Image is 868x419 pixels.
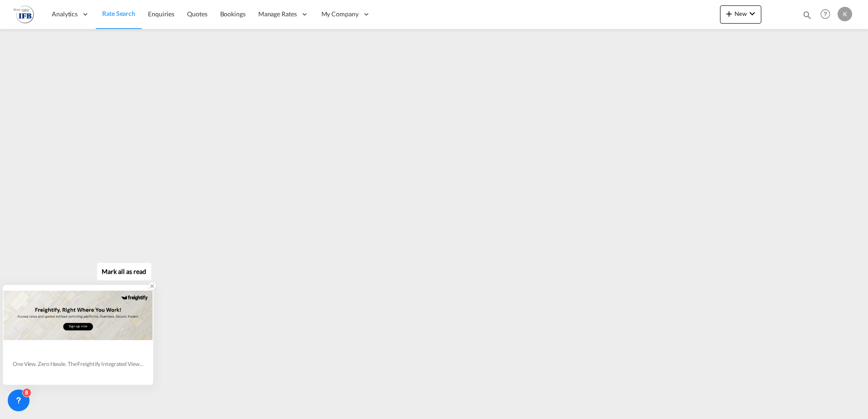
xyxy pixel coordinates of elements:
div: K [838,7,852,21]
span: Help [818,6,833,22]
span: Analytics [52,10,78,19]
span: My Company [321,10,359,19]
span: Bookings [220,10,246,18]
md-icon: icon-chevron-down [747,8,758,19]
span: New [724,10,758,17]
div: icon-magnify [802,10,812,24]
img: b4b53bb0256b11ee9ca18b7abc72fd7f.png [14,4,34,24]
md-icon: icon-magnify [802,10,812,20]
span: Quotes [187,10,207,18]
span: Rate Search [102,10,135,17]
span: Enquiries [148,10,174,18]
button: icon-plus 400-fgNewicon-chevron-down [720,5,761,24]
md-icon: icon-plus 400-fg [724,8,735,19]
span: Manage Rates [258,10,297,19]
div: Help [818,6,838,23]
